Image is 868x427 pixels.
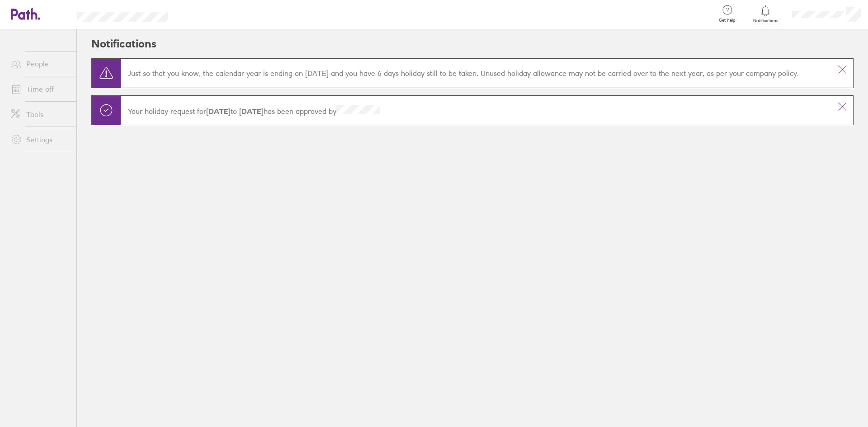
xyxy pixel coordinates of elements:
a: Tools [4,105,76,123]
a: Time off [4,80,76,98]
a: Notifications [751,5,780,23]
h2: Notifications [91,29,156,58]
span: Get help [712,18,742,23]
p: Just so that you know, the calendar year is ending on [DATE] and you have 6 days holiday still to... [128,69,824,78]
strong: [DATE] [206,107,231,116]
a: People [4,55,76,73]
span: Notifications [751,18,780,23]
span: to [206,107,264,116]
a: Settings [4,131,76,149]
p: Your holiday request for has been approved by [128,105,824,116]
strong: [DATE] [237,107,264,116]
